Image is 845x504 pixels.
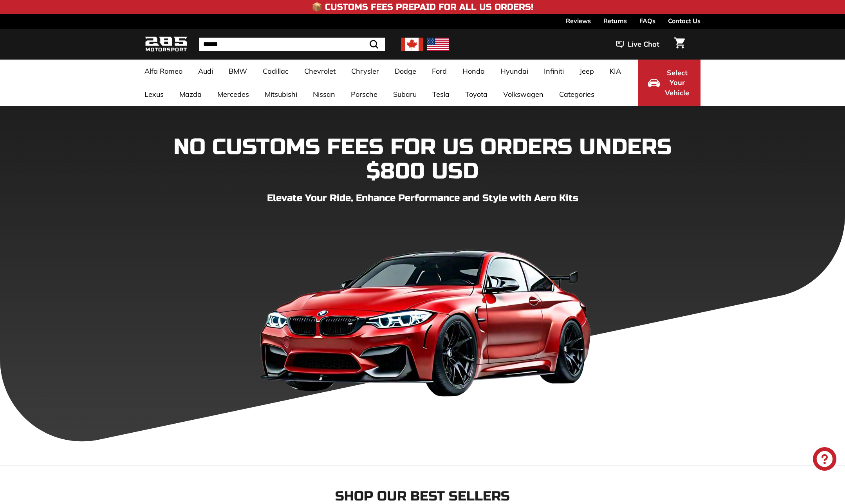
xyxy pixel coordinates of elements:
[602,60,629,83] a: KIA
[199,38,385,51] input: Search
[387,60,424,83] a: Dodge
[457,83,495,106] a: Toyota
[221,60,255,83] a: BMW
[305,83,343,106] a: Nissan
[424,60,455,83] a: Ford
[639,14,655,27] a: FAQs
[172,83,209,106] a: Mazda
[628,39,659,49] span: Live Chat
[668,14,701,27] a: Contact Us
[811,447,839,473] inbox-online-store-chat: Shopify online store chat
[144,135,701,183] h1: NO CUSTOMS FEES FOR US ORDERS UNDERS $800 USD
[495,83,551,106] a: Volkswagen
[572,60,602,83] a: Jeep
[312,2,533,12] h4: 📦 Customs Fees Prepaid for All US Orders!
[255,60,296,83] a: Cadillac
[455,60,493,83] a: Honda
[606,34,670,54] button: Live Chat
[638,60,701,106] button: Select Your Vehicle
[603,14,627,27] a: Returns
[209,83,257,106] a: Mercedes
[144,35,188,54] img: Logo_285_Motorsport_areodynamics_components
[493,60,536,83] a: Hyundai
[137,83,172,106] a: Lexus
[566,14,591,27] a: Reviews
[257,83,305,106] a: Mitsubishi
[144,489,701,504] h2: Shop our Best Sellers
[670,31,690,58] a: Cart
[664,68,690,98] span: Select Your Vehicle
[144,191,701,205] p: Elevate Your Ride, Enhance Performance and Style with Aero Kits
[551,83,602,106] a: Categories
[296,60,343,83] a: Chevrolet
[343,60,387,83] a: Chrysler
[424,83,457,106] a: Tesla
[343,83,385,106] a: Porsche
[137,60,190,83] a: Alfa Romeo
[190,60,221,83] a: Audi
[536,60,572,83] a: Infiniti
[385,83,424,106] a: Subaru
